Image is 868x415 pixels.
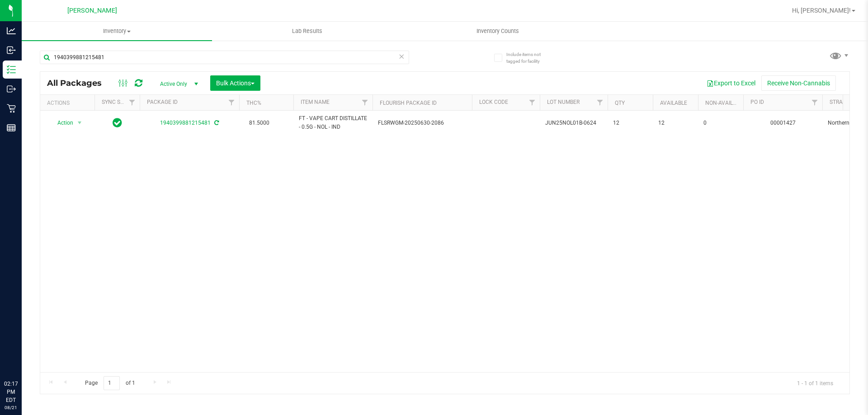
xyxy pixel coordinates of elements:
[7,84,16,93] inline-svg: Outbound
[147,99,178,105] a: Package ID
[125,95,140,110] a: Filter
[67,7,117,14] span: [PERSON_NAME]
[593,95,608,110] a: Filter
[615,100,625,106] a: Qty
[224,95,239,110] a: Filter
[525,95,540,110] a: Filter
[104,376,120,390] input: 1
[660,100,687,106] a: Available
[246,100,261,106] a: THC%
[380,100,437,106] a: Flourish Package ID
[398,51,405,62] span: Clear
[4,380,18,404] p: 02:17 PM EDT
[378,119,467,127] span: FLSRWGM-20250630-2086
[47,100,91,106] div: Actions
[102,99,137,105] a: Sync Status
[160,120,211,126] a: 1940399881215481
[77,376,142,390] span: Page of 1
[299,114,367,131] span: FT - VAPE CART DISTILLATE - 0.5G - NOL - IND
[807,95,822,110] a: Filter
[7,65,16,74] inline-svg: Inventory
[545,119,602,127] span: JUN25NOL01B-0624
[658,119,693,127] span: 12
[301,99,330,105] a: Item Name
[49,117,74,129] span: Action
[245,117,274,130] span: 81.5000
[212,22,402,41] a: Lab Results
[750,99,764,105] a: PO ID
[547,99,580,105] a: Lot Number
[7,26,16,35] inline-svg: Analytics
[7,123,16,132] inline-svg: Reports
[705,100,745,106] a: Non-Available
[770,120,796,126] a: 00001427
[47,78,111,88] span: All Packages
[9,343,36,370] iframe: Resource center
[358,95,373,110] a: Filter
[113,117,122,129] span: In Sync
[40,51,409,64] input: Search Package ID, Item Name, SKU, Lot or Part Number...
[280,27,335,35] span: Lab Results
[701,75,761,91] button: Export to Excel
[790,376,840,390] span: 1 - 1 of 1 items
[792,7,851,14] span: Hi, [PERSON_NAME]!
[830,99,848,105] a: Strain
[464,27,531,35] span: Inventory Counts
[703,119,738,127] span: 0
[22,27,212,35] span: Inventory
[7,46,16,55] inline-svg: Inbound
[7,104,16,113] inline-svg: Retail
[213,120,219,126] span: Sync from Compliance System
[74,117,85,129] span: select
[479,99,508,105] a: Lock Code
[402,22,593,41] a: Inventory Counts
[761,75,836,91] button: Receive Non-Cannabis
[216,79,255,87] span: Bulk Actions
[4,404,18,411] p: 08/21
[210,75,260,91] button: Bulk Actions
[506,51,552,65] span: Include items not tagged for facility
[613,119,647,127] span: 12
[22,22,212,41] a: Inventory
